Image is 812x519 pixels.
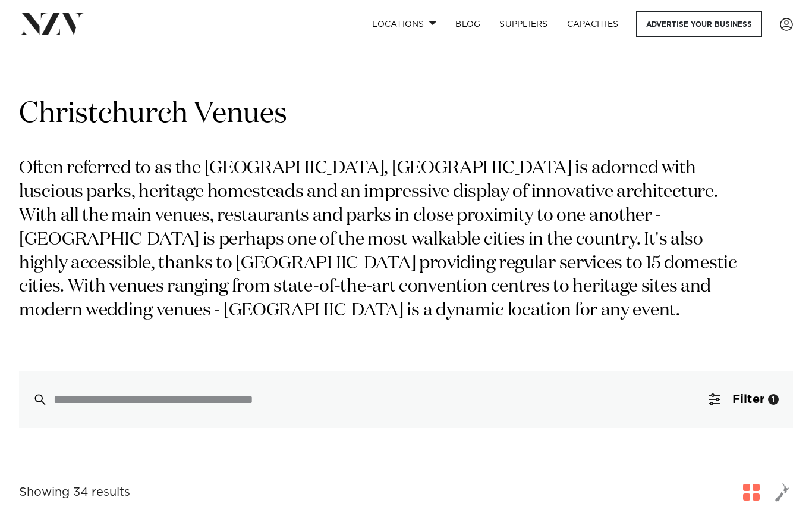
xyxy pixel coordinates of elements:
h1: Christchurch Venues [19,96,793,133]
a: Capacities [558,11,628,37]
a: BLOG [446,11,490,37]
span: Filter [732,393,764,405]
button: Filter1 [694,371,793,428]
a: Locations [363,11,446,37]
p: Often referred to as the [GEOGRAPHIC_DATA], [GEOGRAPHIC_DATA] is adorned with luscious parks, her... [19,157,754,323]
div: Showing 34 results [19,483,130,502]
div: 1 [768,394,779,405]
a: SUPPLIERS [490,11,557,37]
a: Advertise your business [636,11,762,37]
img: nzv-logo.png [19,13,84,35]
